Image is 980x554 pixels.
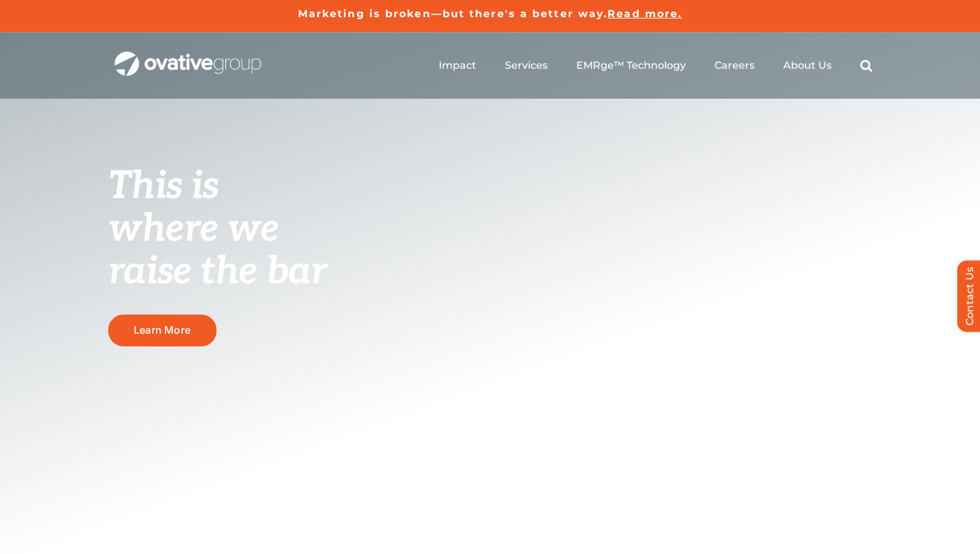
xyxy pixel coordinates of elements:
[115,50,261,62] a: OG_Full_horizontal_WHT
[439,45,872,86] nav: Menu
[576,59,686,72] a: EMRge™ Technology
[714,59,755,72] a: Careers
[783,59,832,72] a: About Us
[108,206,327,295] span: where we raise the bar
[860,59,872,72] a: Search
[607,8,682,20] a: Read more.
[134,324,190,336] span: Learn More
[505,59,548,72] a: Services
[298,8,608,20] a: Marketing is broken—but there's a better way.
[108,164,219,210] span: This is
[108,315,217,346] a: Learn More
[439,59,476,72] a: Impact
